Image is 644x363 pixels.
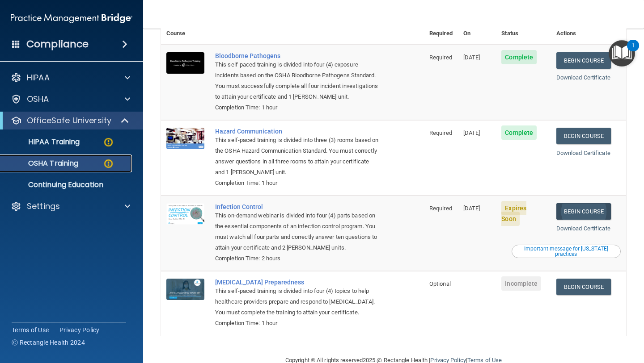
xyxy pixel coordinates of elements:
[59,325,100,334] a: Privacy Policy
[501,50,537,64] span: Complete
[458,12,496,45] th: Expires On
[215,135,379,178] div: This self-paced training is divided into three (3) rooms based on the OSHA Hazard Communication S...
[501,276,541,291] span: Incomplete
[501,125,537,140] span: Complete
[11,201,130,212] a: Settings
[215,59,379,102] div: This self-paced training is divided into four (4) exposure incidents based on the OSHA Bloodborne...
[12,325,49,334] a: Terms of Use
[424,12,458,45] th: Required
[103,137,114,148] img: warning-circle.0cc9ac19.png
[215,318,379,329] div: Completion Time: 1 hour
[215,279,379,286] a: [MEDICAL_DATA] Preparedness
[11,115,130,126] a: OfficeSafe University
[463,54,480,61] span: [DATE]
[512,245,621,258] button: Read this if you are a dental practitioner in the state of CA
[103,158,114,169] img: warning-circle.0cc9ac19.png
[11,9,132,27] img: PMB logo
[215,102,379,113] div: Completion Time: 1 hour
[556,128,611,144] a: Begin Course
[556,279,611,295] a: Begin Course
[463,205,480,212] span: [DATE]
[6,159,78,168] p: OSHA Training
[556,74,610,81] a: Download Certificate
[501,201,526,226] span: Expires Soon
[215,210,379,253] div: This on-demand webinar is divided into four (4) parts based on the essential components of an inf...
[556,52,611,69] a: Begin Course
[215,203,379,210] a: Infection Control
[429,205,452,212] span: Required
[26,38,89,50] h4: Compliance
[215,286,379,318] div: This self-paced training is divided into four (4) topics to help healthcare providers prepare and...
[27,94,49,104] p: OSHA
[496,12,551,45] th: Status
[631,46,635,57] div: 1
[429,280,451,287] span: Optional
[11,94,130,104] a: OSHA
[27,201,60,212] p: Settings
[27,115,111,126] p: OfficeSafe University
[551,12,626,45] th: Actions
[556,225,610,232] a: Download Certificate
[215,52,379,59] a: Bloodborne Pathogens
[6,180,128,189] p: Continuing Education
[556,150,610,156] a: Download Certificate
[429,54,452,61] span: Required
[429,129,452,136] span: Required
[556,203,611,220] a: Begin Course
[161,12,210,45] th: Course
[513,246,619,257] div: Important message for [US_STATE] practices
[463,129,480,136] span: [DATE]
[215,178,379,188] div: Completion Time: 1 hour
[215,128,379,135] a: Hazard Communication
[27,72,50,83] p: HIPAA
[599,301,633,335] iframe: Drift Widget Chat Controller
[6,138,80,146] p: HIPAA Training
[12,338,85,347] span: Ⓒ Rectangle Health 2024
[11,72,130,83] a: HIPAA
[215,253,379,264] div: Completion Time: 2 hours
[609,40,635,67] button: Open Resource Center, 1 new notification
